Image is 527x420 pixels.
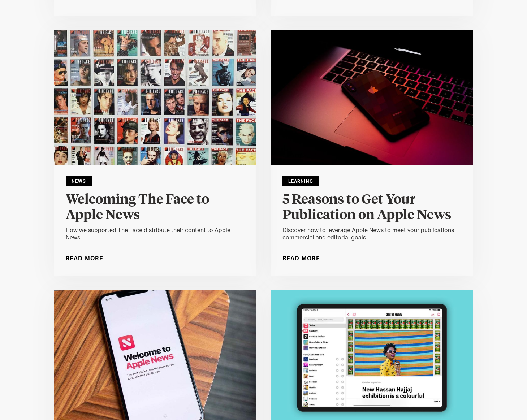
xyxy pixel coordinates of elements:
[282,192,462,223] h4: 5 Reasons to Get Your Publication on Apple News
[282,253,320,264] a: Read More
[66,176,92,186] div: News
[282,227,462,241] div: Discover how to leverage Apple News to meet your publications commercial and editorial goals.
[66,253,104,264] a: Read More
[66,227,245,241] div: How we supported The Face distribute their content to Apple News.
[66,192,245,223] h4: Welcoming The Face to Apple News
[66,192,245,227] a: Welcoming The Face to Apple News
[282,192,462,227] a: 5 Reasons to Get Your Publication on Apple News
[282,176,319,186] div: Learning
